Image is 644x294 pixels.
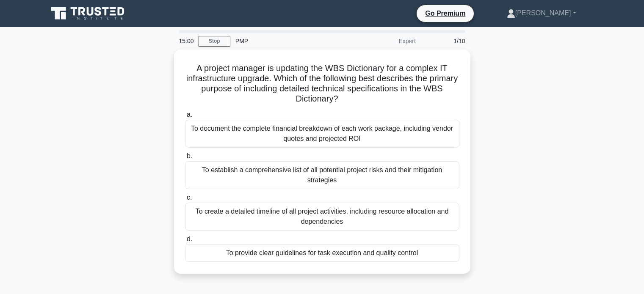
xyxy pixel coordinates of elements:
span: d. [187,235,192,242]
div: 1/10 [421,33,470,49]
span: c. [187,194,192,201]
span: b. [187,152,192,159]
a: [PERSON_NAME] [486,5,597,22]
div: 15:00 [174,33,199,49]
div: To create a detailed timeline of all project activities, including resource allocation and depend... [185,203,459,231]
span: a. [187,111,192,118]
h5: A project manager is updating the WBS Dictionary for a complex IT infrastructure upgrade. Which o... [184,63,460,104]
div: To provide clear guidelines for task execution and quality control [185,244,459,262]
div: To establish a comprehensive list of all potential project risks and their mitigation strategies [185,161,459,189]
a: Stop [199,36,230,47]
a: Go Premium [420,8,470,19]
div: PMP [230,33,347,49]
div: Expert [347,33,421,49]
div: To document the complete financial breakdown of each work package, including vendor quotes and pr... [185,120,459,148]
